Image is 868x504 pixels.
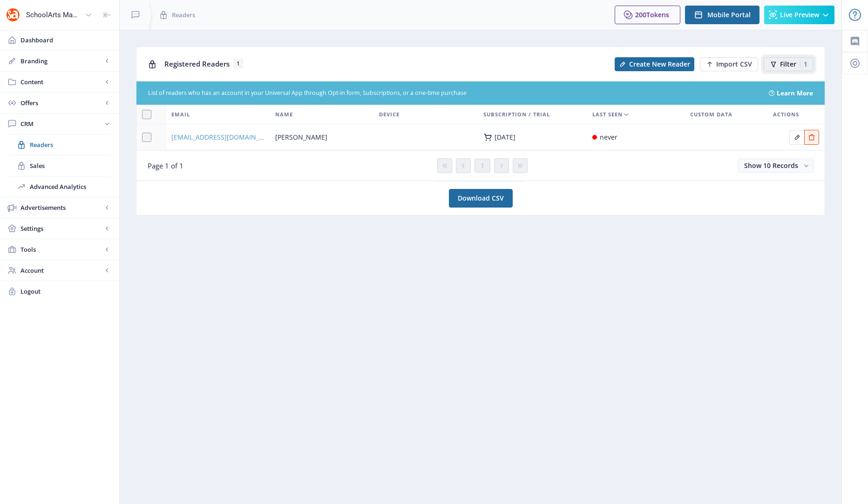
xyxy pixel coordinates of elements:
a: New page [609,57,694,71]
span: Dashboard [20,35,112,45]
a: [EMAIL_ADDRESS][DOMAIN_NAME] [171,132,264,143]
span: 1 [233,59,243,68]
span: Subscription / Trial [483,109,550,120]
span: Email [171,109,190,120]
span: Last Seen [592,109,623,120]
div: List of readers who has an account in your Universal App through Opt-in form, Subscriptions, or a... [148,89,758,98]
button: Import CSV [700,57,758,71]
span: Custom Data [690,109,732,120]
span: Offers [20,98,102,108]
span: Readers [172,10,195,20]
span: Import CSV [716,60,752,68]
span: Live Preview [780,11,819,19]
button: Live Preview [764,6,834,24]
span: Advertisements [20,203,102,212]
div: 1 [800,60,807,68]
button: Filter1 [764,57,814,71]
span: Create New Reader [629,60,690,68]
a: New page [694,57,758,71]
span: Settings [20,224,102,233]
span: [PERSON_NAME] [275,132,327,143]
div: SchoolArts Magazine [26,5,81,25]
button: Create New Reader [615,57,694,71]
span: Tools [20,245,102,254]
span: Show 10 Records [744,161,798,170]
span: 1 [481,162,484,169]
div: [DATE] [495,134,515,141]
div: never [600,132,617,143]
span: CRM [20,119,102,128]
button: Mobile Portal [685,6,759,24]
span: Actions [773,109,799,120]
span: Advanced Analytics [30,182,110,191]
app-collection-view: Registered Readers [136,47,825,181]
span: Device [379,109,400,120]
span: Readers [30,140,110,149]
a: Learn More [777,88,813,98]
span: Registered Readers [164,59,230,68]
button: Show 10 Records [738,159,814,173]
img: properties.app_icon.png [6,7,20,22]
span: Tokens [646,10,669,19]
button: 1 [475,159,490,173]
a: Edit page [789,132,804,141]
a: Advanced Analytics [9,176,110,197]
span: Name [275,109,293,120]
span: Content [20,77,102,87]
a: Readers [9,134,110,155]
a: Edit page [804,132,819,141]
a: Download CSV [449,189,513,208]
span: Mobile Portal [707,11,751,19]
span: Logout [20,287,112,296]
span: Sales [30,161,110,170]
span: Account [20,266,102,275]
span: Branding [20,56,102,66]
span: Filter [780,60,796,68]
a: Sales [9,155,110,176]
button: 200Tokens [615,6,680,24]
span: Page 1 of 1 [148,161,183,170]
